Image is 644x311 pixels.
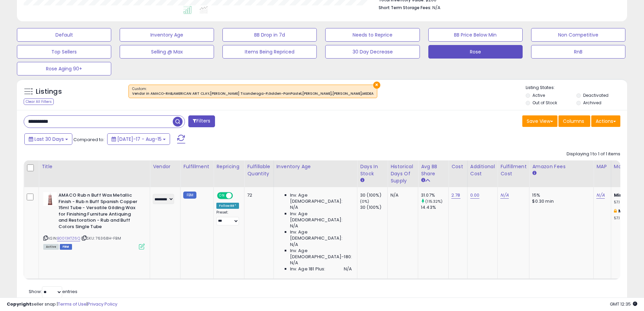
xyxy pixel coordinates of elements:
[532,92,545,98] label: Active
[290,242,298,248] span: N/A
[120,45,214,59] button: Selling @ Max
[43,192,145,249] div: ASIN:
[583,92,609,98] label: Deactivated
[58,301,87,307] a: Terms of Use
[183,163,211,170] div: Fulfillment
[532,192,588,198] div: 15%
[153,163,177,170] div: Vendor
[390,163,415,184] div: Historical Days Of Supply
[290,266,326,272] span: Inv. Age 181 Plus:
[344,266,352,272] span: N/A
[222,45,317,59] button: Items Being Repriced
[290,260,298,266] span: N/A
[150,160,181,187] th: CSV column name: cust_attr_2_Vendor
[216,210,239,225] div: Preset:
[7,301,117,308] div: seller snap | |
[522,115,557,127] button: Save View
[532,170,536,176] small: Amazon Fees.
[42,163,147,170] div: Title
[58,192,141,231] b: AMACO Rub n Buff Wax Metallic Finish - Rub n Buff Spanish Copper 15ml Tube - Versatile Gilding Wa...
[17,45,111,59] button: Top Sellers
[596,163,608,170] div: MAP
[290,211,352,223] span: Inv. Age [DEMOGRAPHIC_DATA]:
[614,192,624,198] b: Min:
[583,100,601,106] label: Archived
[470,192,480,199] a: 0.00
[531,45,625,59] button: RnB
[290,192,352,204] span: Inv. Age [DEMOGRAPHIC_DATA]:
[43,244,59,250] span: All listings currently available for purchase on Amazon
[360,199,369,204] small: (0%)
[88,301,117,307] a: Privacy Policy
[247,163,270,177] div: Fulfillable Quantity
[290,223,298,229] span: N/A
[325,45,420,59] button: 30 Day Decrease
[218,193,226,199] span: ON
[421,192,448,198] div: 31.07%
[500,163,526,177] div: Fulfillment Cost
[421,163,446,177] div: Avg BB Share
[526,85,627,91] p: Listing States:
[563,118,584,125] span: Columns
[610,301,637,307] span: 2025-09-15 12:35 GMT
[34,136,64,142] span: Last 30 Days
[360,204,387,210] div: 30 (100%)
[596,192,604,199] a: N/A
[421,177,425,183] small: Avg BB Share.
[532,198,588,204] div: $0.30 min
[247,192,268,198] div: 72
[188,115,215,127] button: Filters
[567,151,620,157] div: Displaying 1 to 1 of 1 items
[532,163,591,170] div: Amazon Fees
[421,204,448,210] div: 14.43%
[132,91,374,96] div: Vendor in AMACO-RnB,AMERICAN ART CLAY,[PERSON_NAME] Ticonderoga-P,Golden-PanPastel,[PERSON_NAME],...
[425,199,443,204] small: (115.32%)
[290,204,298,210] span: N/A
[43,192,57,206] img: 41CVceT2mKL._SL40_.jpg
[618,208,630,214] b: Max:
[532,100,557,106] label: Out of Stock
[107,133,170,145] button: [DATE]-17 - Aug-15
[24,98,54,105] div: Clear All Filters
[290,248,352,260] span: Inv. Age [DEMOGRAPHIC_DATA]-180:
[558,115,590,127] button: Columns
[216,203,239,209] div: Follow BB *
[36,87,62,96] h5: Listings
[73,136,104,143] span: Compared to:
[120,28,214,42] button: Inventory Age
[500,192,508,199] a: N/A
[428,45,523,59] button: Rose
[360,163,385,177] div: Days In Stock
[290,229,352,241] span: Inv. Age [DEMOGRAPHIC_DATA]:
[216,163,241,170] div: Repricing
[591,115,620,127] button: Actions
[232,193,243,199] span: OFF
[379,5,431,10] b: Short Term Storage Fees:
[81,236,121,241] span: | SKU: 76368H-FBM
[60,244,72,250] span: FBM
[531,28,625,42] button: Non Competitive
[470,163,495,177] div: Additional Cost
[390,192,413,198] div: N/A
[428,28,523,42] button: BB Price Below Min
[360,177,364,183] small: Days In Stock.
[57,236,80,241] a: B0013KTZ6Q
[222,28,317,42] button: BB Drop in 7d
[17,28,111,42] button: Default
[451,163,464,170] div: Cost
[432,4,440,11] span: N/A
[373,82,380,89] button: ×
[277,163,354,170] div: Inventory Age
[360,192,387,198] div: 30 (100%)
[17,62,111,75] button: Rose Aging 90+
[183,192,196,199] small: FBM
[325,28,420,42] button: Needs to Reprice
[24,133,72,145] button: Last 30 Days
[451,192,460,199] a: 2.78
[117,136,162,142] span: [DATE]-17 - Aug-15
[132,86,374,96] span: Custom:
[7,301,31,307] strong: Copyright
[29,288,77,295] span: Show: entries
